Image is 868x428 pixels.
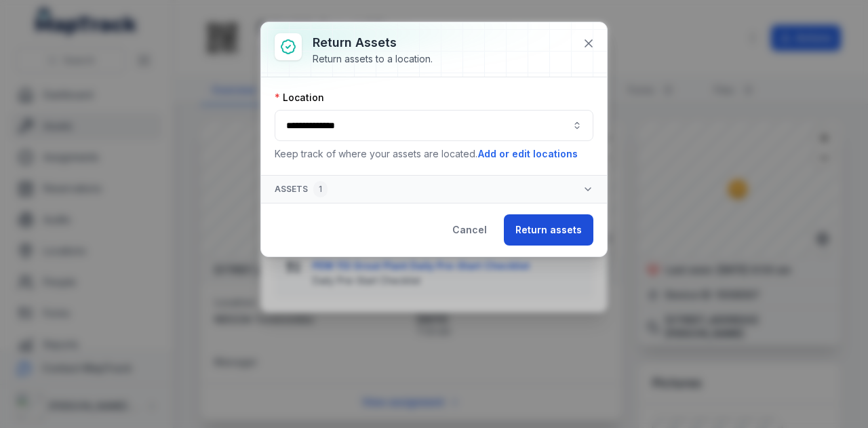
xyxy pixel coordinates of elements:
[275,147,593,161] p: Keep track of where your assets are located.
[313,33,433,52] h3: Return assets
[261,176,607,203] button: Assets1
[275,91,324,104] label: Location
[313,52,433,66] div: Return assets to a location.
[313,181,328,197] div: 1
[477,147,578,161] button: Add or edit locations
[504,214,593,246] button: Return assets
[441,214,498,246] button: Cancel
[275,181,328,197] span: Assets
